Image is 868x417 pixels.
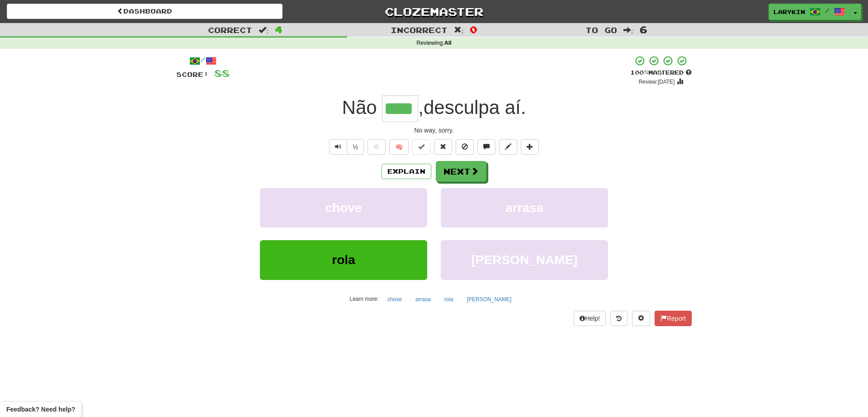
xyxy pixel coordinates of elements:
[574,311,606,326] button: Help!
[444,40,452,46] strong: All
[477,139,495,155] button: Discuss sentence (alt+u)
[439,293,458,306] button: rola
[332,253,355,267] span: rola
[505,201,543,215] span: arrasa
[389,139,409,155] button: 🧠
[639,79,675,85] small: Review: [DATE]
[327,139,364,155] div: Text-to-speech controls
[441,240,608,280] button: [PERSON_NAME]
[347,139,364,155] button: ½
[630,69,648,76] span: 100 %
[275,24,283,35] span: 4
[505,97,521,118] span: aí
[630,69,692,77] div: Mastered
[342,97,377,118] span: Não
[412,139,430,155] button: Set this sentence to 100% Mastered (alt+m)
[434,139,452,155] button: Reset to 0% Mastered (alt+r)
[6,405,75,414] span: Open feedback widget
[640,24,647,35] span: 6
[436,161,486,182] button: Next
[774,8,805,16] span: larykin
[454,26,464,34] span: :
[259,26,269,34] span: :
[391,25,448,34] span: Incorrect
[585,25,617,34] span: To go
[410,293,436,306] button: arrasa
[610,311,627,326] button: Round history (alt+y)
[424,97,500,118] span: desculpa
[470,24,477,35] span: 0
[382,164,431,179] button: Explain
[368,139,386,155] button: Favorite sentence (alt+f)
[296,4,572,19] a: Clozemaster
[499,139,517,155] button: Edit sentence (alt+d)
[176,71,209,78] span: Score:
[325,201,362,215] span: chove
[825,7,830,14] span: /
[456,139,474,155] button: Ignore sentence (alt+i)
[472,253,578,267] span: [PERSON_NAME]
[176,126,692,135] div: No way, sorry.
[441,188,608,227] button: arrasa
[769,4,850,20] a: larykin /
[462,293,517,306] button: [PERSON_NAME]
[260,188,427,227] button: chove
[214,67,230,79] span: 88
[350,296,379,302] small: Learn more:
[382,293,407,306] button: chove
[176,55,230,66] div: /
[7,4,283,19] a: Dashboard
[260,240,427,280] button: rola
[329,139,347,155] button: Play sentence audio (ctl+space)
[655,311,692,326] button: Report
[623,26,633,34] span: :
[208,25,252,34] span: Correct
[418,97,526,118] span: , .
[521,139,539,155] button: Add to collection (alt+a)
